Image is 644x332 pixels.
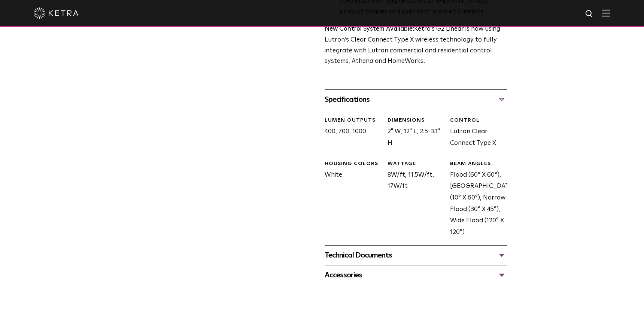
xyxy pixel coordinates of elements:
img: ketra-logo-2019-white [34,7,79,19]
strong: New Control System Available: [325,26,414,32]
div: Flood (60° X 60°), [GEOGRAPHIC_DATA] (10° X 60°), Narrow Flood (30° X 45°), Wide Flood (120° X 120°) [444,160,507,238]
div: Accessories [325,269,507,281]
img: search icon [585,9,594,19]
div: LUMEN OUTPUTS [325,117,382,124]
div: WATTAGE [388,160,444,168]
div: BEAM ANGLES [450,160,507,168]
div: DIMENSIONS [388,117,444,124]
div: 8W/ft, 11.5W/ft, 17W/ft [382,160,444,238]
div: HOUSING COLORS [325,160,382,168]
div: White [319,160,382,238]
div: 2" W, 12" L, 2.5-3.1" H [382,117,444,149]
div: CONTROL [450,117,507,124]
div: 400, 700, 1000 [319,117,382,149]
div: Technical Documents [325,249,507,261]
img: Hamburger%20Nav.svg [602,9,610,16]
div: Specifications [325,94,507,106]
div: Lutron Clear Connect Type X [444,117,507,149]
p: Ketra’s G2 Linear is now using Lutron’s Clear Connect Type X wireless technology to fully integra... [325,24,507,67]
